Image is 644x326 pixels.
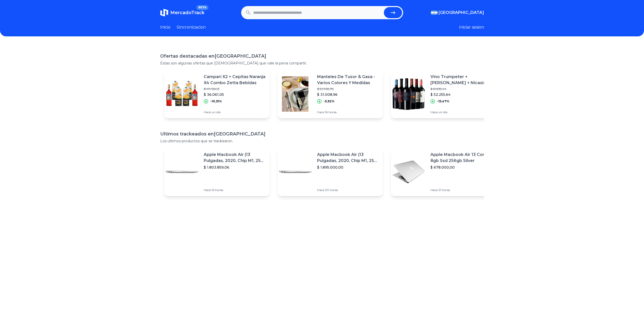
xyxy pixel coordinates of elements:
span: MercadoTrack [170,10,204,15]
a: Featured imageVino Trumpeter + [PERSON_NAME] + Nicasia + Mix. Combo Malbec$ 61.818,44$ 52.255,64-... [391,70,496,118]
p: $ 52.255,64 [430,92,492,97]
p: Hace un día [430,110,492,114]
p: Estas son algunas ofertas que [DEMOGRAPHIC_DATA] que vale la pena compartir. [160,61,484,66]
p: -5,92% [324,99,335,103]
img: Featured image [278,76,313,112]
span: [GEOGRAPHIC_DATA] [439,10,484,16]
p: $ 61.818,44 [430,87,492,91]
a: Featured imageApple Macbook Air (13 Pulgadas, 2020, Chip M1, 256 Gb De Ssd, 8 Gb De Ram) - Plata$... [164,148,269,196]
p: Hace 20 horas [317,188,379,192]
p: Campari X2 + Cepitas Naranja X4 Combo Zetta Bebidas [204,74,265,86]
p: Hace 21 horas [430,188,492,192]
p: Manteles De Tusor & Gasa - Varios Colores Y Medidas [317,74,379,86]
p: Apple Macbook Air (13 Pulgadas, 2020, Chip M1, 256 Gb De Ssd, 8 Gb De Ram) - Plata [317,152,379,164]
p: $ 1.803.859,06 [204,165,265,170]
p: Apple Macbook Air (13 Pulgadas, 2020, Chip M1, 256 Gb De Ssd, 8 Gb De Ram) - Plata [204,152,265,164]
p: -10,15% [210,99,222,103]
p: $ 36.061,05 [204,92,265,97]
h1: Ultimos trackeados en [GEOGRAPHIC_DATA] [160,130,484,137]
p: $ 1.895.000,00 [317,165,379,170]
p: $ 31.008,96 [317,92,379,97]
span: BETA [196,5,208,10]
a: Inicio [160,24,171,30]
img: Featured image [164,76,200,112]
p: Vino Trumpeter + [PERSON_NAME] + Nicasia + Mix. Combo Malbec [430,74,492,86]
a: Featured imageApple Macbook Air (13 Pulgadas, 2020, Chip M1, 256 Gb De Ssd, 8 Gb De Ram) - Plata$... [278,148,383,196]
a: Featured imageApple Macbook Air 13 Core I5 8gb Ssd 256gb Silver$ 678.000,00Hace 21 horas [391,148,496,196]
button: Iniciar sesion [459,24,484,30]
p: Apple Macbook Air 13 Core I5 8gb Ssd 256gb Silver [430,152,492,164]
img: Featured image [391,76,426,112]
a: Featured imageManteles De Tusor & Gasa - Varios Colores Y Medidas$ 32.958,78$ 31.008,96-5,92%Hace... [278,70,383,118]
img: Featured image [278,154,313,190]
p: Hace 16 horas [204,188,265,192]
a: Featured imageCampari X2 + Cepitas Naranja X4 Combo Zetta Bebidas$ 40.136,13$ 36.061,05-10,15%Hac... [164,70,269,118]
img: MercadoTrack [160,9,168,17]
a: Sincronizacion [177,24,206,30]
p: $ 678.000,00 [430,165,492,170]
img: Featured image [164,154,200,190]
p: -15,47% [437,99,449,103]
img: Featured image [391,154,426,190]
p: $ 32.958,78 [317,87,379,91]
img: Argentina [431,11,438,15]
h1: Ofertas destacadas en [GEOGRAPHIC_DATA] [160,53,484,60]
button: [GEOGRAPHIC_DATA] [431,10,484,16]
p: Hace un día [204,110,265,114]
p: $ 40.136,13 [204,87,265,91]
a: MercadoTrackBETA [160,9,204,17]
p: Hace 16 horas [317,110,379,114]
p: Los ultimos productos que se trackearon. [160,138,484,144]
